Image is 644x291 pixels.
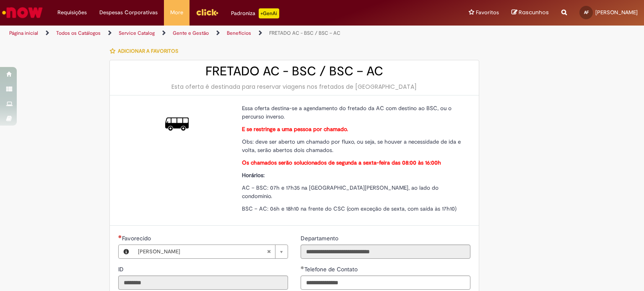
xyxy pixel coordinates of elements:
[196,6,218,18] img: click_logo_yellow_360x200.png
[301,266,304,269] span: Obrigatório Preenchido
[56,30,101,36] a: Todos os Catálogos
[242,205,457,212] span: BSC – AC: 06h e 18h10 na frente do CSC (com exceção de sexta, com saída às 17h10)
[476,8,499,17] span: Favoritos
[259,8,279,18] p: +GenAi
[6,26,423,41] ul: Trilhas de página
[118,265,125,273] label: Somente leitura - ID
[119,245,134,258] button: Favorecido, Visualizar este registro Ana Carolina Do Nascimento Frederico
[57,8,87,17] span: Requisições
[242,138,461,154] span: Obs: deve ser aberto um chamado por fluxo, ou seja, se houver a necessidade de ida e volta, serão...
[242,159,441,166] strong: Os chamados serão solucionados de segunda a sexta-feira das 08:00 às 16:00h
[99,8,158,17] span: Despesas Corporativas
[301,245,470,259] input: Departamento
[242,172,265,179] strong: Horários:
[512,9,549,17] a: Rascunhos
[242,126,348,133] strong: E se restringe a uma pessoa por chamado.
[165,112,189,136] img: FRETADO AC - BSC / BSC – AC
[301,234,340,242] label: Somente leitura - Departamento
[242,184,439,200] span: AC – BSC: 07h e 17h35 na [GEOGRAPHIC_DATA][PERSON_NAME], ao lado do condomínio.
[519,8,549,16] span: Rascunhos
[304,265,359,273] span: Telefone de Contato
[118,82,470,91] div: Esta oferta é destinada para reservar viagens nos fretados de [GEOGRAPHIC_DATA]
[173,30,209,36] a: Gente e Gestão
[262,245,275,258] abbr: Limpar campo Favorecido
[118,276,288,290] input: ID
[231,8,279,18] div: Padroniza
[9,30,38,36] a: Página inicial
[118,235,122,238] span: Obrigatório Preenchido
[118,48,178,54] span: Adicionar a Favoritos
[109,42,183,60] button: Adicionar a Favoritos
[1,4,44,21] img: ServiceNow
[584,10,589,15] span: AF
[301,276,470,290] input: Telefone de Contato
[227,30,251,36] a: Benefícios
[134,245,288,258] a: [PERSON_NAME]Limpar campo Favorecido
[595,9,638,16] span: [PERSON_NAME]
[269,30,340,36] a: FRETADO AC - BSC / BSC – AC
[118,265,125,273] span: Somente leitura - ID
[170,8,183,17] span: More
[138,245,267,258] span: [PERSON_NAME]
[242,105,452,120] span: Essa oferta destina-se a agendamento do fretado da AC com destino ao BSC, ou o percurso inverso.
[118,64,470,78] h2: FRETADO AC - BSC / BSC – AC
[301,234,340,242] span: Somente leitura - Departamento
[119,30,155,36] a: Service Catalog
[122,234,153,242] span: Necessários - Favorecido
